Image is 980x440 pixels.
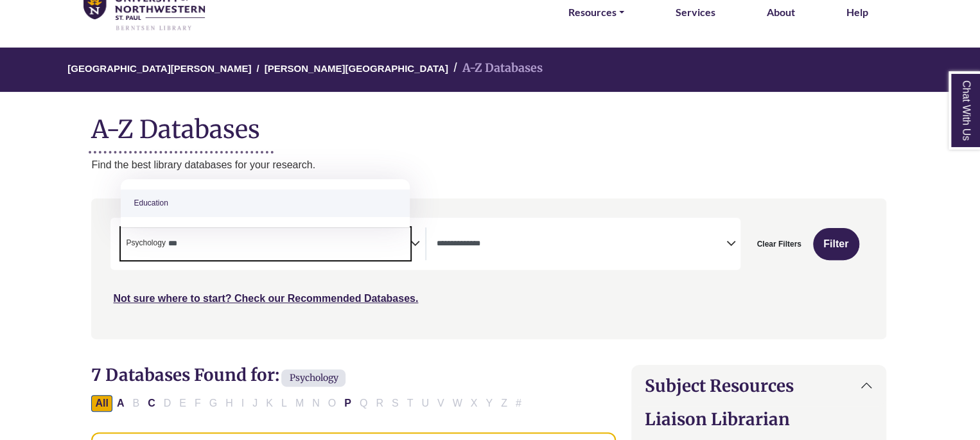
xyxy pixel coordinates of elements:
a: Not sure where to start? Check our Recommended Databases. [113,293,418,304]
li: A-Z Databases [448,59,543,78]
button: Filter Results C [144,395,159,412]
nav: breadcrumb [91,48,886,92]
li: Psychology [121,237,165,249]
button: All [91,395,112,412]
span: Psychology [126,237,165,249]
h1: A-Z Databases [91,105,886,144]
button: Submit for Search Results [813,228,859,260]
h2: Liaison Librarian [645,409,872,429]
textarea: Search [437,240,726,250]
button: Clear Filters [748,228,809,260]
button: Filter Results P [340,395,355,412]
li: Education [121,189,410,217]
a: Services [676,4,715,21]
nav: Search filters [91,198,886,339]
a: [GEOGRAPHIC_DATA][PERSON_NAME] [67,61,251,74]
span: 7 Databases Found for: [91,364,279,385]
span: Psychology [281,369,346,387]
textarea: Search [168,240,191,250]
a: About [767,4,795,21]
button: Filter Results A [113,395,128,412]
p: Find the best library databases for your research. [91,157,886,173]
a: Help [846,4,868,21]
button: Subject Resources [632,365,885,406]
a: Resources [568,4,624,21]
div: Alpha-list to filter by first letter of database name [91,397,526,408]
a: [PERSON_NAME][GEOGRAPHIC_DATA] [265,61,448,74]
